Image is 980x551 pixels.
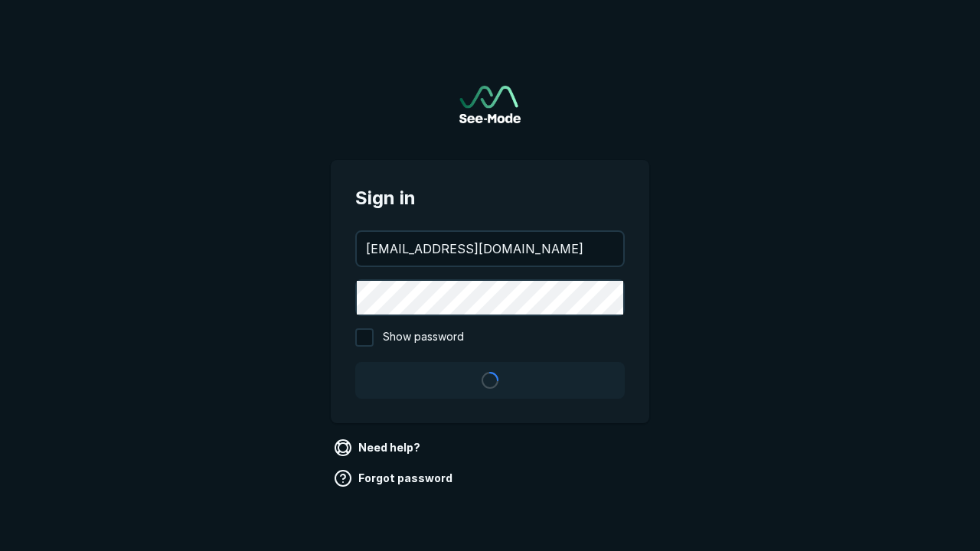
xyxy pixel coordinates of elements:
img: See-Mode Logo [459,86,521,123]
span: Show password [383,328,464,347]
a: Go to sign in [459,86,521,123]
a: Forgot password [331,466,459,491]
input: your@email.com [357,232,623,266]
a: Need help? [331,435,426,460]
span: Sign in [355,184,625,212]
